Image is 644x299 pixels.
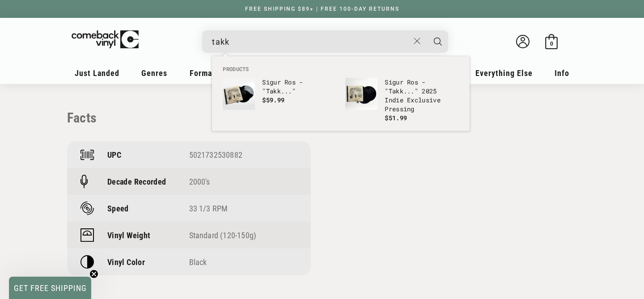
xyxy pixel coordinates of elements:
[223,78,255,110] img: Sigur Ros - "Takk..."
[345,78,377,110] img: Sigur Ros - "Takk..." 2025 Indie Exclusive Pressing
[223,78,336,121] a: Sigur Ros - "Takk..." Sigur Ros - "Takk..." $59.99
[262,96,284,104] span: $59.99
[107,177,166,186] p: Decade Recorded
[427,30,449,53] button: Search
[266,87,281,95] b: Takk
[385,114,407,122] span: $51.99
[550,40,553,47] span: 0
[385,78,459,114] p: Sigur Ros - " ..." 2025 Indie Exclusive Pressing
[189,231,257,240] a: Standard (120-150g)
[218,65,463,73] li: Products
[107,150,121,160] p: UPC
[202,30,448,53] div: Search
[89,270,98,278] button: Close teaser
[75,68,119,78] span: Just Landed
[107,257,145,267] p: Vinyl Color
[345,78,459,122] a: Sigur Ros - "Takk..." 2025 Indie Exclusive Pressing Sigur Ros - "Takk..." 2025 Indie Exclusive Pr...
[67,110,311,126] p: Facts
[141,68,167,78] span: Genres
[190,68,219,78] span: Formats
[475,68,533,78] span: Everything Else
[555,68,569,78] span: Info
[212,33,409,51] input: When autocomplete results are available use up and down arrows to review and enter to select
[189,257,207,267] span: Black
[189,204,228,213] a: 33 1/3 RPM
[236,6,408,12] a: FREE SHIPPING $89+ | FREE 100-DAY RETURNS
[107,231,150,240] p: Vinyl Weight
[212,56,470,131] div: Products
[409,31,426,51] button: Close
[107,204,129,213] p: Speed
[389,87,403,95] b: Takk
[189,177,210,186] a: 2000's
[341,73,463,127] li: products: Sigur Ros - "Takk..." 2025 Indie Exclusive Pressing
[218,73,341,125] li: products: Sigur Ros - "Takk..."
[9,277,91,299] div: GET FREE SHIPPINGClose teaser
[14,283,87,293] span: GET FREE SHIPPING
[262,78,336,96] p: Sigur Ros - " ..."
[189,150,298,160] div: 5021732530882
